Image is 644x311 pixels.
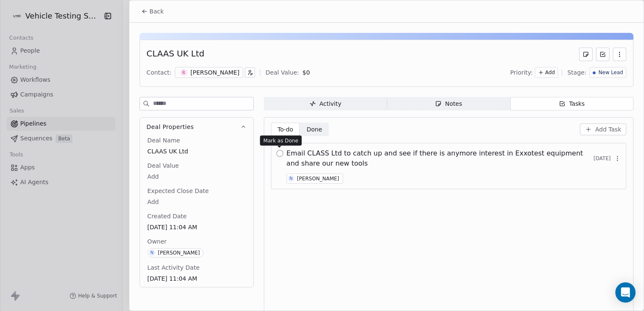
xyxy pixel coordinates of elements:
span: Back [150,7,164,16]
span: $ 0 [303,69,310,76]
div: Notes [435,99,462,108]
div: Deal Value: [266,68,299,77]
span: Add [148,172,246,181]
span: Last Activity Date [146,263,201,272]
span: Created Date [146,212,188,220]
span: New Lead [598,69,623,76]
span: CLAAS UK Ltd [148,147,246,155]
span: Stage: [567,68,586,77]
span: Deal Name [146,136,182,145]
div: Open Intercom Messenger [615,282,636,303]
div: [PERSON_NAME] [297,176,339,182]
span: [DATE] 11:04 AM [148,223,246,231]
span: Deal Value [146,161,181,170]
span: [DATE] [593,155,611,162]
span: Owner [146,237,169,246]
div: [PERSON_NAME] [191,68,239,77]
p: Mark as Done [263,137,298,144]
div: Activity [309,99,341,108]
div: Deal Properties [140,136,253,287]
span: R [180,69,187,76]
span: Expected Close Date [146,187,211,195]
span: Add [148,198,246,206]
span: Add Task [595,125,621,134]
div: N [290,175,293,182]
span: Deal Properties [147,123,194,131]
div: Contact: [147,68,172,77]
div: CLAAS UK Ltd [147,48,204,61]
button: Deal Properties [140,118,253,136]
span: Add [545,69,555,76]
button: Add Task [580,123,626,135]
div: [PERSON_NAME] [158,250,200,256]
span: Priority: [510,68,533,77]
div: N [150,249,154,256]
span: Done [306,125,322,134]
span: [DATE] 11:04 AM [148,274,246,283]
button: Back [136,4,169,19]
span: Email CLASS Ltd to catch up and see if there is anymore interest in Exxotest equipment and share ... [287,148,594,169]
